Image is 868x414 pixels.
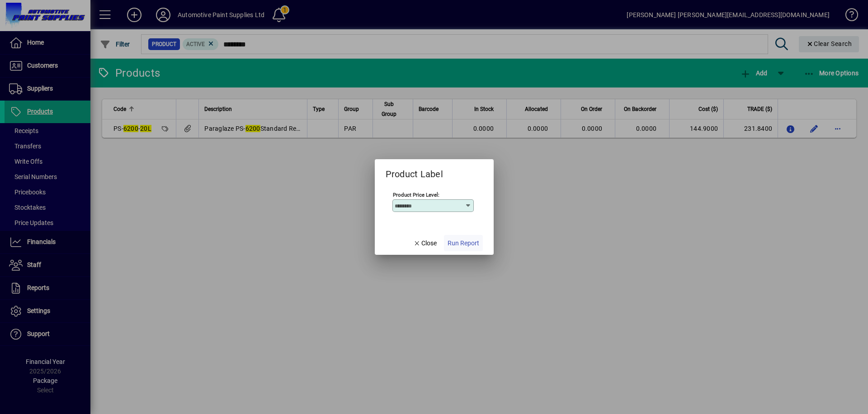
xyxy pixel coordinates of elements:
h2: Product Label [375,159,454,181]
button: Close [410,235,440,251]
span: Run Report [448,239,479,248]
span: Close [413,239,437,248]
button: Run Report [444,235,483,251]
mat-label: Product Price Level: [393,192,439,198]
